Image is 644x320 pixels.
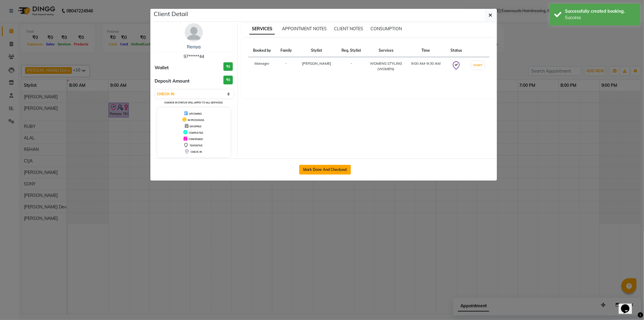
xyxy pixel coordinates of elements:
span: CONSUMPTION [370,26,402,31]
th: Booked by [248,44,276,57]
th: Time [406,44,446,57]
span: IN PROGRESS [188,119,204,122]
h3: ₹0 [223,76,233,84]
td: - [276,57,296,76]
button: Mark Done And Checkout [299,165,351,175]
span: COMPLETED [189,131,203,134]
th: Status [446,44,466,57]
th: Services [366,44,406,57]
small: Change in status will apply to all services. [164,101,223,104]
div: WOMENS STYLING (WOMEN) [370,61,402,72]
span: CHECK-IN [191,150,202,153]
span: CONFIRMED [188,138,203,141]
div: Success [565,15,636,21]
button: START [472,61,484,69]
span: Deposit Amount [155,78,190,85]
td: 9:00 AM-9:30 AM [406,57,446,76]
th: Stylist [296,44,337,57]
img: avatar [185,23,203,41]
th: Req. Stylist [337,44,366,57]
iframe: chat widget [619,296,638,314]
span: CLIENT NOTES [334,26,363,31]
a: Remya [187,44,200,50]
td: - [337,57,366,76]
div: Successfully created booking. [565,8,636,15]
span: [PERSON_NAME] [302,61,331,66]
span: SERVICES [249,24,275,34]
td: Manager [248,57,276,76]
span: DROPPED [190,125,201,128]
span: UPCOMING [189,112,202,115]
span: Wallet [155,64,169,71]
h5: Client Detail [154,9,188,18]
h3: ₹0 [223,62,233,71]
th: Family [276,44,296,57]
span: APPOINTMENT NOTES [282,26,327,31]
span: TENTATIVE [190,144,203,147]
